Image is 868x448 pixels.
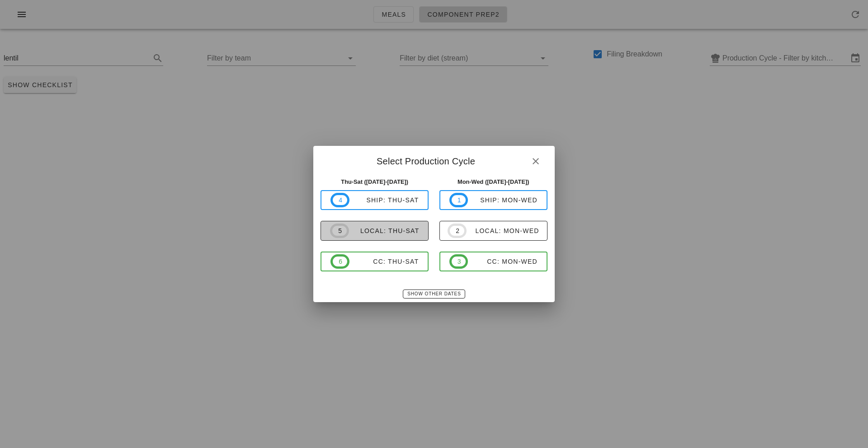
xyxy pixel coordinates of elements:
[439,221,547,241] button: 2local: Mon-Wed
[467,227,539,234] div: local: Mon-Wed
[439,252,547,271] button: 3CC: Mon-Wed
[468,258,538,265] div: CC: Mon-Wed
[458,178,529,185] strong: Mon-Wed ([DATE]-[DATE])
[439,190,547,210] button: 1ship: Mon-Wed
[313,146,554,174] div: Select Production Cycle
[457,257,461,266] span: 3
[349,196,419,204] div: ship: Thu-Sat
[457,195,461,205] span: 1
[338,257,342,266] span: 6
[341,178,408,185] strong: Thu-Sat ([DATE]-[DATE])
[321,221,429,241] button: 5local: Thu-Sat
[349,227,420,234] div: local: Thu-Sat
[403,289,465,299] button: Show Other Dates
[468,196,538,204] div: ship: Mon-Wed
[321,252,429,271] button: 6CC: Thu-Sat
[407,291,461,296] span: Show Other Dates
[321,190,429,210] button: 4ship: Thu-Sat
[349,258,419,265] div: CC: Thu-Sat
[338,226,341,236] span: 5
[455,226,459,236] span: 2
[338,195,342,205] span: 4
